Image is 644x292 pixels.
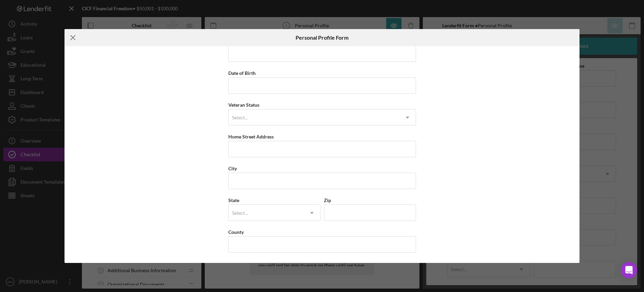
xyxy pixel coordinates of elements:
label: Date of Birth [228,70,256,76]
div: Select... [232,210,248,216]
label: County [228,229,244,235]
label: Home Street Address [228,134,274,140]
label: Zip [324,197,331,203]
div: Select... [232,115,248,120]
label: City [228,165,237,171]
h6: Personal Profile Form [296,35,348,41]
div: Open Intercom Messenger [621,262,637,278]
